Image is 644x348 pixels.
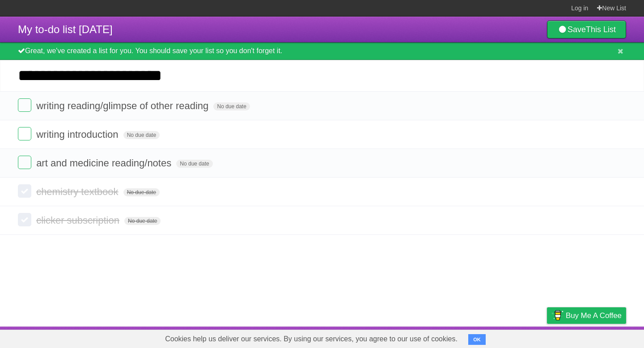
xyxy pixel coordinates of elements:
button: OK [468,334,486,345]
a: Terms [505,329,525,346]
span: writing reading/glimpse of other reading [36,100,211,111]
a: Suggest a feature [570,329,626,346]
span: chemistry textbook [36,186,120,197]
a: Buy me a coffee [547,307,626,324]
label: Done [18,184,31,198]
a: Developers [458,329,494,346]
span: My to-do list [DATE] [18,23,113,35]
label: Done [18,213,31,226]
a: SaveThis List [547,21,626,38]
label: Done [18,156,31,169]
b: This List [586,25,616,34]
span: art and medicine reading/notes [36,157,174,169]
span: No due date [123,131,160,139]
span: writing introduction [36,129,120,140]
a: Privacy [535,329,559,346]
span: clicker subscription [36,215,122,226]
img: Buy me a coffee [551,308,563,323]
span: Buy me a coffee [566,308,622,323]
span: No due date [124,217,161,225]
span: No due date [176,160,212,168]
span: No due date [123,188,160,196]
label: Done [18,98,31,112]
label: Done [18,127,31,140]
a: About [428,329,447,346]
span: Cookies help us deliver our services. By using our services, you agree to our use of cookies. [156,330,466,348]
span: No due date [213,102,250,110]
